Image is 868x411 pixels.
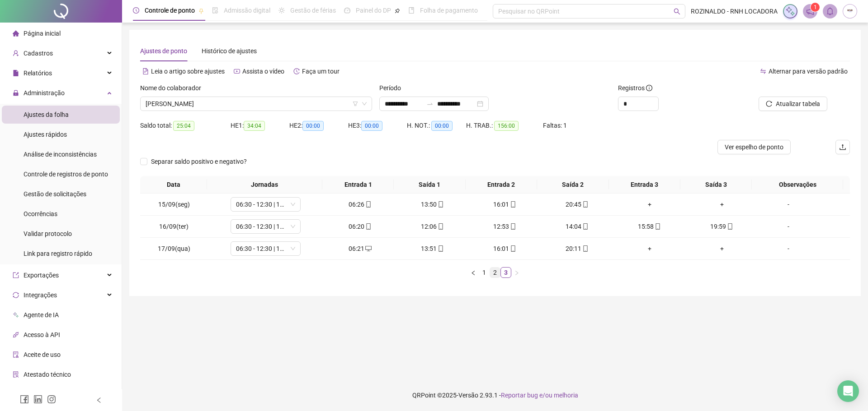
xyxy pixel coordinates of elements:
[395,8,400,14] span: pushpin
[290,202,296,207] span: down
[290,246,296,251] span: down
[140,83,207,93] label: Nome do colaborador
[24,250,92,257] span: Link para registro rápido
[24,69,52,77] span: Relatórios
[509,201,516,208] span: mobile
[24,272,59,279] span: Exportações
[420,7,478,14] span: Folha de pagamento
[400,244,465,254] div: 13:51
[466,120,543,131] div: H. TRAB.:
[479,267,490,278] li: 1
[618,83,652,93] span: Registros
[654,223,661,230] span: mobile
[24,30,61,37] span: Página inicial
[236,242,295,255] span: 06:30 - 12:30 | 16:00 - 18:00
[617,244,682,254] div: +
[302,68,340,75] span: Faça um tour
[689,244,755,254] div: +
[13,90,19,96] span: lock
[356,7,391,14] span: Painel do DP
[24,291,57,299] span: Integrações
[394,176,465,194] th: Saída 1
[426,100,434,107] span: to
[328,222,393,231] div: 06:20
[407,120,466,131] div: H. NOT.:
[437,223,444,230] span: mobile
[617,222,682,231] div: 15:58
[839,143,846,151] span: upload
[545,199,610,209] div: 20:45
[581,201,589,208] span: mobile
[13,272,19,278] span: export
[159,223,189,230] span: 16/09(ter)
[13,371,19,378] span: solution
[142,68,149,74] span: file-text
[322,176,394,194] th: Entrada 1
[24,351,61,358] span: Aceite de uso
[244,121,265,131] span: 34:04
[13,50,19,56] span: user-add
[122,379,868,411] footer: QRPoint © 2025 - 2.93.1 -
[302,121,324,131] span: 00:00
[236,198,295,211] span: 06:30 - 12:30 | 16:00 - 18:00
[24,190,86,198] span: Gestão de solicitações
[24,371,71,378] span: Atestado técnico
[458,392,478,399] span: Versão
[501,268,511,277] a: 3
[140,176,207,194] th: Data
[646,85,652,91] span: info-circle
[146,97,367,111] span: CLAUDIO VITORINO SILVA
[811,3,820,12] sup: 1
[617,199,682,209] div: +
[47,395,56,404] span: instagram
[472,244,538,254] div: 16:01
[755,180,839,189] span: Observações
[509,245,516,252] span: mobile
[479,268,489,277] a: 1
[293,68,300,74] span: history
[691,6,778,16] span: ROZINALDO - RNH LOCADORA
[431,121,453,131] span: 00:00
[231,120,289,131] div: HE 1:
[472,199,538,209] div: 16:01
[147,157,250,166] span: Separar saldo positivo e negativo?
[328,244,393,254] div: 06:21
[290,7,336,14] span: Gestão de férias
[224,7,270,14] span: Admissão digital
[408,7,415,14] span: book
[158,201,190,208] span: 15/09(seg)
[236,220,295,233] span: 06:30 - 12:30 | 16:00 - 18:00
[24,151,97,158] span: Análise de inconsistências
[364,201,372,208] span: mobile
[581,223,589,230] span: mobile
[766,101,772,107] span: reload
[24,331,60,338] span: Acesso à API
[24,210,57,217] span: Ocorrências
[348,120,407,131] div: HE 3:
[207,176,322,194] th: Jornadas
[173,121,194,131] span: 25:04
[717,140,791,154] button: Ver espelho de ponto
[760,68,766,74] span: swap
[490,268,500,277] a: 2
[158,245,190,252] span: 17/09(qua)
[752,176,843,194] th: Observações
[689,199,755,209] div: +
[537,176,609,194] th: Saída 2
[437,201,444,208] span: mobile
[361,121,382,131] span: 00:00
[468,267,479,278] button: left
[24,311,59,319] span: Agente de IA
[242,68,284,75] span: Assista o vídeo
[466,176,537,194] th: Entrada 2
[762,222,815,231] div: -
[543,122,567,129] span: Faltas: 1
[24,50,53,57] span: Cadastros
[145,7,195,14] span: Controle de ponto
[140,46,187,56] div: Ajustes de ponto
[133,7,139,14] span: clock-circle
[726,223,733,230] span: mobile
[426,100,434,107] span: swap-right
[806,7,814,15] span: notification
[212,7,218,14] span: file-done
